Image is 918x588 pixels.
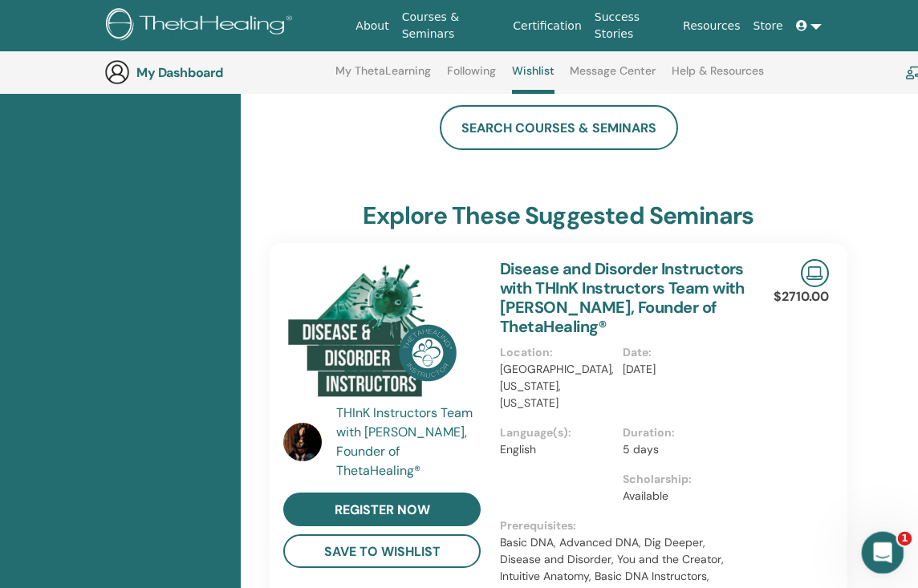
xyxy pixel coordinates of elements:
[500,258,745,337] a: Disease and Disorder Instructors with THInK Instructors Team with [PERSON_NAME], Founder of Theta...
[500,424,613,441] p: Language(s) :
[500,344,613,361] p: Location :
[623,471,736,488] p: Scholarship :
[774,287,829,306] p: $2710.00
[588,2,676,49] a: Success Stories
[623,361,736,378] p: [DATE]
[862,532,904,574] iframe: Intercom live chat
[283,534,481,568] button: save to wishlist
[801,259,829,287] img: Live Online Seminar
[506,11,587,41] a: Certification
[676,11,747,41] a: Resources
[623,424,736,441] p: Duration :
[283,423,322,461] img: default.jpg
[335,64,431,90] a: My ThetaLearning
[447,64,496,90] a: Following
[283,259,481,408] img: Disease and Disorder Instructors
[440,105,678,150] a: search courses & seminars
[623,344,736,361] p: Date :
[623,441,736,458] p: 5 days
[104,59,130,85] img: generic-user-icon.jpg
[623,488,736,505] p: Available
[500,441,613,458] p: English
[349,11,395,41] a: About
[570,64,656,90] a: Message Center
[106,8,298,44] img: logo.png
[898,532,912,546] span: 1
[396,2,507,49] a: Courses & Seminars
[747,11,790,41] a: Store
[363,201,753,230] h3: explore these suggested seminars
[512,64,554,94] a: Wishlist
[335,501,430,518] span: register now
[336,403,485,481] a: THInK Instructors Team with [PERSON_NAME], Founder of ThetaHealing®
[500,361,613,412] p: [GEOGRAPHIC_DATA], [US_STATE], [US_STATE]
[500,517,745,534] p: Prerequisites :
[136,65,297,80] h3: My Dashboard
[672,64,764,90] a: Help & Resources
[283,493,481,526] a: register now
